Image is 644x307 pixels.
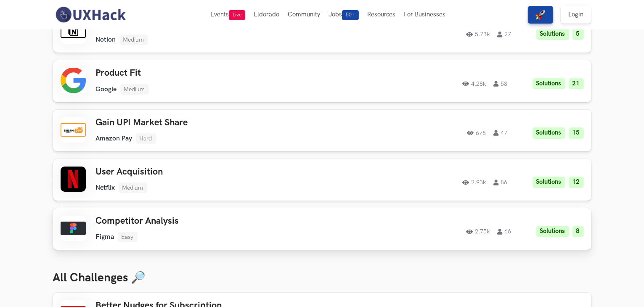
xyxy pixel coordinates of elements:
[498,32,511,37] span: 27
[96,233,114,241] li: Figma
[463,81,486,87] span: 4.28k
[53,6,128,24] img: UXHack-logo.png
[533,127,565,139] li: Solutions
[569,177,584,188] li: 12
[494,130,508,136] span: 47
[120,84,149,95] li: Medium
[498,229,511,235] span: 66
[466,229,490,235] span: 2.75k
[533,78,565,90] li: Solutions
[342,10,359,20] span: 50+
[96,68,335,79] h3: Product Fit
[535,10,546,20] img: rocket
[96,85,117,93] li: Google
[53,271,591,285] h3: All Challenges 🔎
[96,36,116,44] li: Notion
[466,32,490,37] span: 5.73k
[118,232,138,242] li: Easy
[463,180,486,185] span: 2.93k
[53,11,591,53] a: Feature Set + RoadmapNotionMedium5.73k27Solutions5
[96,167,335,177] h3: User Acquisition
[569,127,584,139] li: 15
[53,60,591,102] a: Product FitGoogleMedium4.28k58Solutions21
[536,29,569,40] li: Solutions
[53,159,591,201] a: User AcquisitionNetflixMedium2.93k86Solutions12
[229,10,245,20] span: Live
[119,183,147,193] li: Medium
[572,29,584,40] li: 5
[119,34,148,45] li: Medium
[494,81,508,87] span: 58
[572,226,584,237] li: 8
[536,226,569,237] li: Solutions
[467,130,486,136] span: 678
[53,208,591,250] a: Competitor AnalysisFigmaEasy2.75k66Solutions8
[569,78,584,90] li: 21
[96,184,115,192] li: Netflix
[561,6,591,24] a: Login
[136,133,156,144] li: Hard
[96,117,335,128] h3: Gain UPI Market Share
[494,180,508,185] span: 86
[96,216,335,227] h3: Competitor Analysis
[96,135,133,143] li: Amazon Pay
[533,177,565,188] li: Solutions
[53,110,591,151] a: Gain UPI Market ShareAmazon PayHard67847Solutions15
